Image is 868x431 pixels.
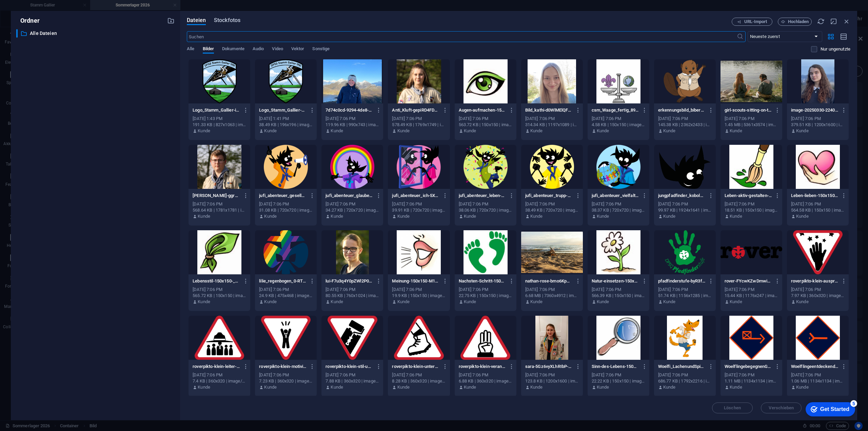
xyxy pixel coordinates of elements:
div: [DATE] 7:06 PM [592,372,645,378]
p: Kunde [663,384,676,390]
div: 34.27 KB | 720x720 | image/png [325,207,379,213]
p: erkennungsbild_bibergruppe_dpsg-EwXgvieoOjqseBWDS_G1cQ.png [658,107,706,113]
div: 38.06 KB | 720x720 | image/png [459,207,512,213]
div: [DATE] 7:06 PM [259,287,313,293]
div: 38.49 KB | 720x720 | image/png [525,207,579,213]
p: Kunde [464,128,476,134]
p: Leben-lieben-150x150-MNGUN91IUHtsNz2ugKoqHw.jpg [791,193,839,199]
div: 565.72 KB | 150x150 | image/jpeg [193,293,246,299]
p: jungpfadfinder_kobold_logo_2018_td-Ebvd8G9DGNhuE3-Xx1IRhA.png [658,193,706,199]
p: Alle Dateien [30,30,162,37]
p: lilie_regenbogen_0-RTvF255nvD1dc9d5lyyB8w-lYbxYYblI_rRRK5loo7Q9w.png [259,278,307,284]
div: 191.33 KB | 827x1063 | image/png [193,122,246,128]
div: 38.37 KB | 720x720 | image/png [592,207,645,213]
div: 39.91 KB | 720x720 | image/png [392,207,446,213]
p: sara-5Gz6vyXLhRIbP-e1MqfsRQ.jpg [525,364,573,370]
p: Woelfi_LachenundSpielen-BnLGOL623HN-ZRlYTFzbkw.jpg [658,364,706,370]
div: 7.23 KB | 360x320 | image/png [259,378,313,384]
div: 6.68 MB | 7360x4912 | image/jpeg [525,293,579,299]
div: [DATE] 7:06 PM [525,116,579,122]
p: Kunde [264,299,277,305]
div: [DATE] 1:43 PM [193,116,246,122]
span: Hochladen [788,20,809,24]
div: [DATE] 7:06 PM [658,116,712,122]
div: 145.38 KB | 2362x2433 | image/png [658,122,712,128]
div: 564.58 KB | 150x150 | image/jpeg [791,207,845,213]
div: [DATE] 7:06 PM [459,372,512,378]
div: [DATE] 7:06 PM [725,116,778,122]
div: [DATE] 7:06 PM [592,201,645,207]
p: Kunde [264,213,277,219]
div: 38.49 KB | 196x196 | image/png [259,122,313,128]
div: 1.45 MB | 5361x3574 | image/jpeg [725,122,778,128]
p: Kunde [198,384,210,390]
div: [DATE] 7:06 PM [525,201,579,207]
span: Stockfotos [214,16,240,24]
p: jufi_abenteuer_vielfalt-YcoCqrMrYw2Sc-uVx2uPJQ.png [592,193,639,199]
div: 51.74 KB | 1156x1285 | image/png [658,293,712,299]
span: Video [272,45,283,54]
p: Kunde [730,213,742,219]
div: [DATE] 7:06 PM [791,116,845,122]
div: 7.4 KB | 360x320 | image/png [193,378,246,384]
div: 6.88 KB | 360x320 | image/png [459,378,512,384]
p: Zeigt nur Dateien an, die nicht auf der Website verwendet werden. Dateien, die während dieser Sit... [821,46,850,52]
div: 686.77 KB | 1792x2216 | image/jpeg [658,378,712,384]
span: Audio [253,45,264,54]
p: roverpikto-klein-ausprobieren-KER4UHyxqXMjeyj0VRNjDA.png [791,278,839,284]
p: Augen-aufmachen-150x150-sMFA2BBFnCDBbEQSHLM1sg.jpg [459,107,506,113]
p: jufi_abenteuer_gesellschaft-DcDqLbS3gD58cIvnlWpBIg.png [259,193,307,199]
div: [DATE] 7:06 PM [392,201,446,207]
p: Kunde [397,128,410,134]
p: Logo_Stamm_Gallier-iKLvD040nejxMSYFANCRvQ.png [193,107,240,113]
div: [DATE] 7:06 PM [459,201,512,207]
p: csm_Waage_fertig_892659679e-150x1501-B9MrY2_a0hHLuu5kuIgwUg.jpg [592,107,639,113]
p: Jakob_Kluft-ggrN_8ibHynTc5dgcce-oA.JPG [193,193,240,199]
p: Kunde [331,213,343,219]
p: Kunde [331,128,343,134]
p: image-20250330-224041-746-z9OOHIm6z_f8PewV9hMC0A-5wqCNwR2ET1zn7R1A5yGcw.jpeg [791,107,839,113]
div: 1.11 MB | 1134x1134 | image/jpeg [725,378,778,384]
div: [DATE] 7:06 PM [392,116,446,122]
span: Dokumente [222,45,244,54]
div: 7.88 KB | 360x320 | image/png [325,378,379,384]
p: Kunde [796,128,809,134]
p: jufi_abenteuer_ich-5XEWZFk8gF9QoHlO47eobA.png [392,193,439,199]
p: roverpikto-klein-leiter-PvKcdtAznuxmJxMAMsiylw.png [193,364,240,370]
div: [DATE] 7:06 PM [525,372,579,378]
div: 8.28 KB | 360x320 | image/png [392,378,446,384]
div: [DATE] 7:06 PM [525,287,579,293]
div: 99.97 KB | 1924x1641 | image/png [658,207,712,213]
div: [DATE] 7:06 PM [658,372,712,378]
span: Sonstige [312,45,330,54]
div: 578.49 KB | 1769x1749 | image/jpeg [392,122,446,128]
div: [DATE] 7:06 PM [791,287,845,293]
button: URL-Import [732,18,772,26]
span: Alle [187,45,194,54]
p: jufi_abenteuer_leben-JKeBi9Jz_r-KzujaAYjtug.png [459,193,506,199]
p: Kunde [663,128,676,134]
p: Ordner [16,16,40,25]
i: Neu laden [817,18,825,25]
div: [DATE] 7:06 PM [725,201,778,207]
p: Kunde [464,299,476,305]
div: 1.06 MB | 1134x1134 | image/jpeg [791,378,845,384]
div: [DATE] 7:06 PM [459,287,512,293]
span: Vektor [291,45,304,54]
i: Schließen [843,18,850,25]
p: Natur-einsetzen-150x150-J6jow9Nxt6YbEgjRLo_WDA.jpg [592,278,639,284]
div: [DATE] 7:06 PM [392,287,446,293]
div: 18.51 KB | 150x150 | image/jpeg [725,207,778,213]
div: [DATE] 7:06 PM [791,372,845,378]
div: [DATE] 7:06 PM [791,201,845,207]
div: [DATE] 7:06 PM [259,372,313,378]
p: Kunde [331,384,343,390]
div: 15.44 KB | 1176x247 | image/png [725,293,778,299]
p: Kunde [597,384,609,390]
p: Kunde [530,384,543,390]
div: 22.75 KB | 150x150 | image/jpeg [459,293,512,299]
div: [DATE] 7:06 PM [592,287,645,293]
p: Anti_Kluft-gepiRD4FDBFCQgsrpwMotg.JPG [392,107,439,113]
p: Kunde [198,299,210,305]
div: [DATE] 7:06 PM [725,372,778,378]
